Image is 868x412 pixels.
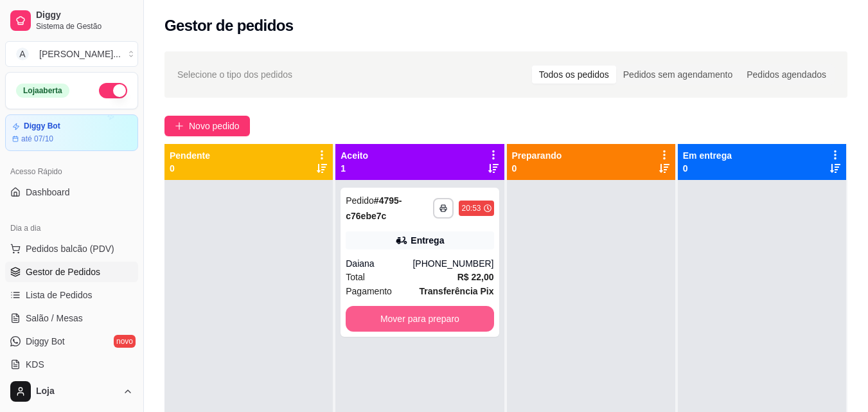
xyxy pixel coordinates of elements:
div: Pedidos sem agendamento [616,66,740,84]
span: plus [175,121,184,130]
div: Loja aberta [16,84,69,98]
p: Pendente [170,149,210,162]
span: Pedidos balcão (PDV) [26,242,114,255]
span: Selecione o tipo dos pedidos [177,67,292,82]
div: Daiana [346,257,412,270]
strong: Transferência Pix [420,286,494,296]
span: Diggy [36,10,133,21]
p: Em entrega [683,149,732,162]
div: [PERSON_NAME] ... [39,48,121,60]
button: Loja [5,376,138,407]
span: Loja [36,386,118,397]
div: 20:53 [461,203,481,213]
p: Preparando [512,149,562,162]
button: Novo pedido [164,116,250,136]
button: Select a team [5,41,138,67]
button: Mover para preparo [346,306,493,332]
span: A [16,48,29,60]
div: Todos os pedidos [532,66,616,84]
div: Entrega [411,234,444,247]
strong: # 4795-c76ebe7c [346,195,402,221]
span: Lista de Pedidos [26,289,93,301]
a: KDS [5,354,138,375]
a: DiggySistema de Gestão [5,5,138,36]
p: 0 [683,162,732,175]
p: 0 [170,162,210,175]
article: até 07/10 [21,134,53,144]
span: Sistema de Gestão [36,21,133,31]
span: Pedido [346,195,374,206]
span: Novo pedido [189,119,240,133]
a: Diggy Botaté 07/10 [5,114,138,151]
div: Acesso Rápido [5,161,138,182]
button: Alterar Status [99,83,127,98]
a: Lista de Pedidos [5,285,138,305]
span: Salão / Mesas [26,312,83,325]
a: Diggy Botnovo [5,331,138,352]
p: Aceito [341,149,368,162]
span: Pagamento [346,284,392,298]
div: Pedidos agendados [740,66,833,84]
h2: Gestor de pedidos [164,15,294,36]
span: Gestor de Pedidos [26,265,100,278]
span: KDS [26,358,44,371]
span: Diggy Bot [26,335,65,348]
div: Dia a dia [5,218,138,238]
a: Gestor de Pedidos [5,262,138,282]
strong: R$ 22,00 [457,272,494,282]
a: Salão / Mesas [5,308,138,328]
p: 1 [341,162,368,175]
p: 0 [512,162,562,175]
div: [PHONE_NUMBER] [412,257,493,270]
span: Dashboard [26,186,70,199]
button: Pedidos balcão (PDV) [5,238,138,259]
span: Total [346,270,365,284]
article: Diggy Bot [24,121,60,131]
a: Dashboard [5,182,138,202]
